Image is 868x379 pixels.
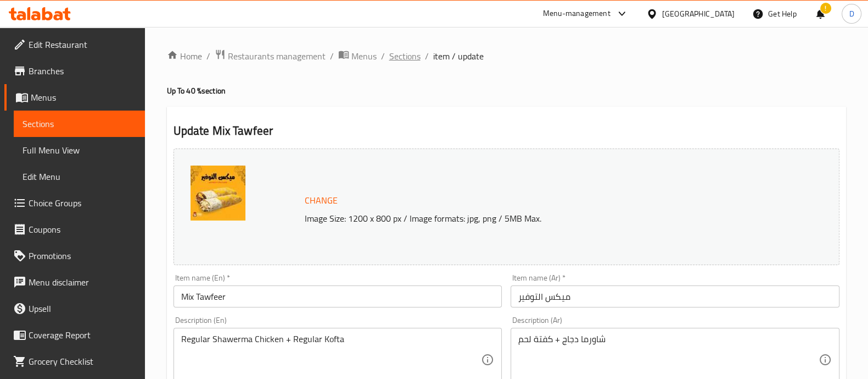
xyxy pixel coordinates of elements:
a: Coupons [4,216,145,243]
li: / [381,50,385,63]
a: Coverage Report [4,322,145,348]
a: Menus [4,84,145,111]
span: Promotions [29,249,136,262]
a: Menu disclaimer [4,269,145,295]
input: Enter name Ar [511,285,839,307]
li: / [206,50,210,63]
div: [GEOGRAPHIC_DATA] [662,8,735,20]
span: Menus [351,50,377,63]
span: Menu disclaimer [29,276,136,289]
li: / [330,50,334,63]
a: Edit Restaurant [4,31,145,58]
span: Edit Restaurant [29,38,136,51]
span: Change [305,193,338,208]
p: Image Size: 1200 x 800 px / Image formats: jpg, png / 5MB Max. [300,212,775,225]
a: Restaurants management [215,49,326,63]
a: Grocery Checklist [4,348,145,375]
li: / [425,50,429,63]
span: Upsell [29,302,136,315]
nav: breadcrumb [167,49,846,63]
span: Coupons [29,223,136,236]
a: Upsell [4,295,145,322]
span: Coverage Report [29,328,136,342]
span: Edit Menu [23,170,136,183]
a: Sections [14,111,145,137]
span: item / update [433,50,484,63]
a: Sections [389,50,421,63]
img: WhatsApp_Image_20251012_a638958810663896738.jpeg [191,166,245,221]
span: Sections [23,117,136,130]
span: Full Menu View [23,144,136,157]
a: Choice Groups [4,190,145,216]
a: Menus [338,49,377,63]
span: Grocery Checklist [29,355,136,368]
span: Branches [29,64,136,78]
a: Full Menu View [14,137,145,163]
span: Choice Groups [29,196,136,210]
a: Promotions [4,243,145,269]
input: Enter name En [173,285,502,307]
a: Edit Menu [14,163,145,190]
span: Restaurants management [228,50,326,63]
button: Change [300,189,342,212]
div: Menu-management [543,7,611,20]
span: D [849,8,854,20]
h4: Up To 40 % section [167,85,846,96]
a: Branches [4,58,145,84]
span: Menus [31,91,136,104]
a: Home [167,50,202,63]
h2: Update Mix Tawfeer [173,123,839,139]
